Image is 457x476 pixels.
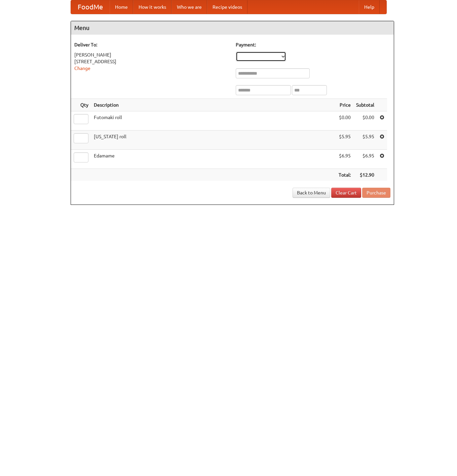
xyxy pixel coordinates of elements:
td: $6.95 [353,150,377,169]
div: [STREET_ADDRESS] [74,58,229,65]
td: $5.95 [336,131,353,150]
a: Clear Cart [331,188,361,198]
h5: Payment: [236,41,390,48]
td: Futomaki roll [91,111,336,131]
h4: Menu [71,21,394,35]
th: Subtotal [353,99,377,111]
button: Purchase [362,188,390,198]
h5: Deliver To: [74,41,229,48]
div: [PERSON_NAME] [74,51,229,58]
td: $0.00 [336,111,353,131]
th: $12.90 [353,169,377,181]
th: Total: [336,169,353,181]
a: Change [74,66,90,71]
td: $6.95 [336,150,353,169]
td: $5.95 [353,131,377,150]
a: How it works [133,0,172,14]
a: Recipe videos [207,0,247,14]
th: Price [336,99,353,111]
a: Help [359,0,380,14]
a: FoodMe [71,0,110,14]
td: [US_STATE] roll [91,131,336,150]
th: Description [91,99,336,111]
th: Qty [71,99,91,111]
a: Back to Menu [293,188,330,198]
a: Home [110,0,133,14]
td: $0.00 [353,111,377,131]
td: Edamame [91,150,336,169]
a: Who we are [172,0,207,14]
